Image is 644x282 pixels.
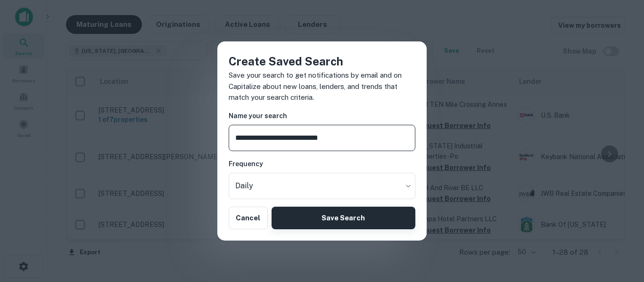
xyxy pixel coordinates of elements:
[229,173,415,199] div: Without label
[229,53,415,70] h4: Create Saved Search
[597,207,644,252] iframe: Chat Widget
[229,70,415,103] p: Save your search to get notifications by email and on Capitalize about new loans, lenders, and tr...
[229,207,268,229] button: Cancel
[229,159,415,169] h6: Frequency
[272,207,415,229] button: Save Search
[229,111,415,121] h6: Name your search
